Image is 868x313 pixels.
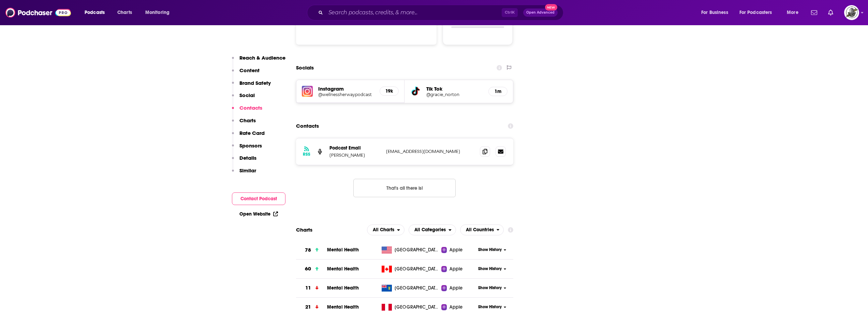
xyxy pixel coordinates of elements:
[367,224,404,235] button: open menu
[239,105,262,111] p: Contacts
[318,85,374,92] h5: Instagram
[476,285,509,291] button: Show History
[735,7,782,18] button: open menu
[502,8,518,17] span: Ctrl K
[303,152,310,157] h3: RSS
[696,7,737,18] button: open menu
[80,7,114,18] button: open menu
[239,211,278,217] a: Open Website
[379,285,441,292] a: [GEOGRAPHIC_DATA], [GEOGRAPHIC_DATA]
[296,226,312,233] h2: Charts
[327,247,359,253] a: Mental Health
[85,8,105,17] span: Podcasts
[296,241,327,260] a: 78
[426,85,483,92] h5: Tik Tok
[526,11,555,14] span: Open Advanced
[441,304,476,311] a: Apple
[523,9,558,17] button: Open AdvancedNew
[329,145,381,151] p: Podcast Email
[450,285,462,292] span: Apple
[141,7,178,18] button: open menu
[385,88,393,94] h5: 19k
[305,265,311,273] h3: 60
[395,304,439,311] span: Peru
[782,7,807,18] button: open menu
[395,247,439,253] span: United States
[232,142,262,155] button: Sponsors
[460,224,504,235] button: open menu
[232,117,256,130] button: Charts
[239,117,256,124] p: Charts
[476,304,509,310] button: Show History
[808,7,820,18] a: Show notifications dropdown
[232,92,255,105] button: Social
[329,152,381,158] p: [PERSON_NAME]
[787,8,798,17] span: More
[232,155,256,167] button: Details
[305,303,311,311] h3: 21
[145,8,170,17] span: Monitoring
[5,6,71,19] img: Podchaser - Follow, Share and Rate Podcasts
[239,142,262,149] p: Sponsors
[441,266,476,272] a: Apple
[441,285,476,292] a: Apple
[232,167,256,180] button: Similar
[296,120,319,132] h2: Contacts
[302,86,313,97] img: iconImage
[476,266,509,272] button: Show History
[379,247,441,253] a: [GEOGRAPHIC_DATA]
[239,67,260,74] p: Content
[701,8,728,17] span: For Business
[478,304,502,310] span: Show History
[844,5,859,20] button: Show profile menu
[232,192,285,205] button: Contact Podcast
[353,179,456,197] button: Nothing here.
[232,105,262,117] button: Contacts
[327,266,359,272] a: Mental Health
[379,304,441,311] a: [GEOGRAPHIC_DATA]
[367,224,404,235] h2: Platforms
[450,247,462,253] span: Apple
[409,224,456,235] button: open menu
[395,266,439,272] span: Canada
[327,304,359,310] a: Mental Health
[305,246,311,254] h3: 78
[232,67,260,80] button: Content
[825,7,836,18] a: Show notifications dropdown
[327,285,359,291] a: Mental Health
[239,167,256,174] p: Similar
[844,5,859,20] span: Logged in as PodProMaxBooking
[117,8,132,17] span: Charts
[478,266,502,272] span: Show History
[239,130,265,136] p: Rate Card
[232,130,265,142] button: Rate Card
[305,284,311,292] h3: 11
[414,228,446,232] span: All Categories
[478,285,502,291] span: Show History
[545,4,557,11] span: New
[466,228,494,232] span: All Countries
[318,92,374,97] a: @wellnessherwaypodcast
[326,7,502,18] input: Search podcasts, credits, & more...
[239,80,271,86] p: Brand Safety
[232,54,285,67] button: Reach & Audience
[373,228,394,232] span: All Charts
[441,247,476,253] a: Apple
[296,260,327,278] a: 60
[426,92,483,97] a: @gracie_norton
[296,61,314,74] h2: Socials
[478,247,502,253] span: Show History
[395,285,439,292] span: Virgin Islands, British
[386,148,475,154] p: [EMAIL_ADDRESS][DOMAIN_NAME]
[476,247,509,253] button: Show History
[739,8,772,17] span: For Podcasters
[239,155,256,161] p: Details
[409,224,456,235] h2: Categories
[460,224,504,235] h2: Countries
[844,5,859,20] img: User Profile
